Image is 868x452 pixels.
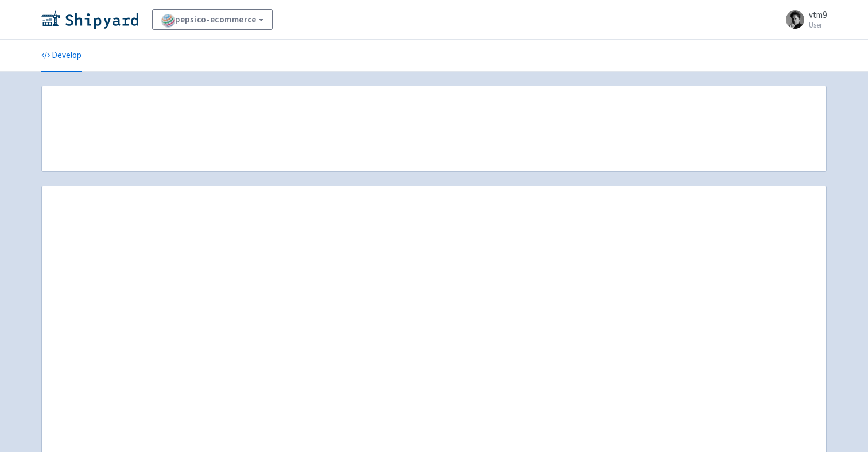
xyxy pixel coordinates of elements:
a: Develop [41,40,82,72]
small: User [809,21,827,29]
span: vtm9 [809,9,827,20]
img: Shipyard logo [41,10,138,29]
a: vtm9 User [779,10,827,29]
a: pepsico-ecommerce [152,9,273,30]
